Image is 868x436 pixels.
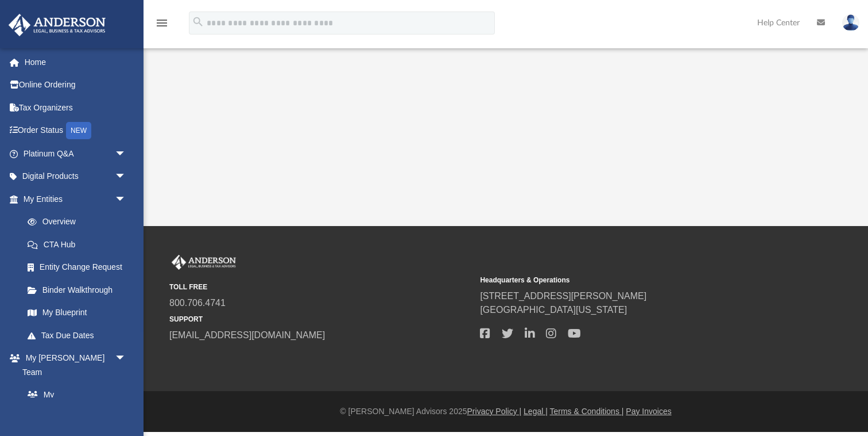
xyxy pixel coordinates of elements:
a: menu [155,22,169,30]
small: TOLL FREE [169,282,472,292]
a: [GEOGRAPHIC_DATA][US_STATE] [480,305,627,315]
a: [EMAIL_ADDRESS][DOMAIN_NAME] [169,330,325,340]
div: © [PERSON_NAME] Advisors 2025 [144,406,868,418]
a: My Blueprint [16,301,138,324]
small: SUPPORT [169,314,472,324]
a: Home [8,51,144,74]
a: Tax Organizers [8,96,144,119]
a: My Entitiesarrow_drop_down [8,188,144,211]
a: Order StatusNEW [8,119,144,143]
div: NEW [66,122,91,139]
a: Tax Due Dates [16,324,144,347]
a: Online Ordering [8,74,144,97]
a: Overview [16,211,144,234]
img: User Pic [842,14,859,31]
i: menu [155,16,169,30]
span: arrow_drop_down [115,347,138,370]
a: Terms & Conditions | [550,407,624,416]
a: Binder Walkthrough [16,278,144,301]
a: Digital Productsarrow_drop_down [8,165,144,188]
a: 800.706.4741 [169,298,226,308]
span: arrow_drop_down [115,142,138,166]
a: Legal | [524,407,548,416]
a: [STREET_ADDRESS][PERSON_NAME] [480,291,646,301]
a: My [PERSON_NAME] Team [16,384,132,435]
small: Headquarters & Operations [480,275,782,285]
a: CTA Hub [16,233,144,256]
a: Platinum Q&Aarrow_drop_down [8,142,144,165]
img: Anderson Advisors Platinum Portal [5,14,109,36]
span: arrow_drop_down [115,188,138,211]
a: Privacy Policy | [467,407,522,416]
a: Entity Change Request [16,256,144,279]
i: search [192,16,204,28]
a: My [PERSON_NAME] Teamarrow_drop_down [8,347,138,384]
a: Pay Invoices [626,407,671,416]
img: Anderson Advisors Platinum Portal [169,255,238,270]
span: arrow_drop_down [115,165,138,189]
